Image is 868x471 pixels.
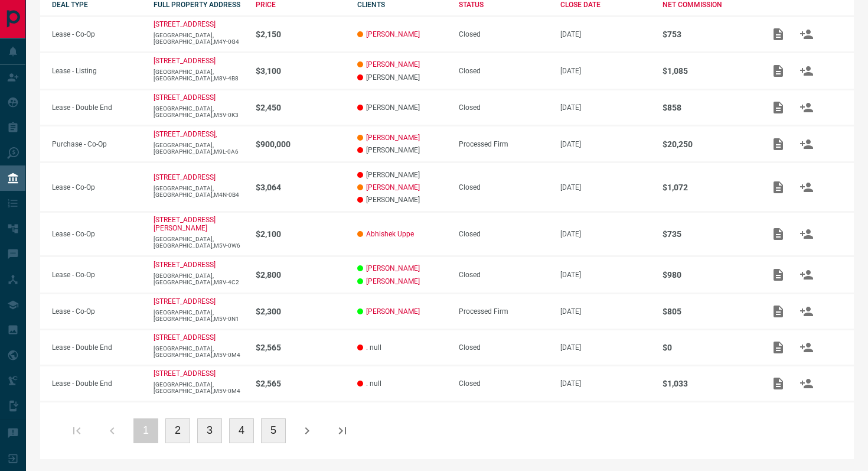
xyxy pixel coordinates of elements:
span: Match Clients [792,103,821,111]
p: $2,565 [256,343,345,352]
p: [DATE] [560,379,650,388]
p: $2,565 [256,379,345,388]
a: [PERSON_NAME] [366,307,420,316]
a: [PERSON_NAME] [366,264,420,272]
div: FULL PROPERTY ADDRESS [154,1,243,9]
p: Purchase - Co-Op [52,140,142,148]
a: [PERSON_NAME] [366,183,420,191]
div: PRICE [256,1,345,9]
p: $753 [663,30,752,39]
p: $3,100 [256,66,345,76]
p: [GEOGRAPHIC_DATA],[GEOGRAPHIC_DATA],M5V-0N1 [154,309,243,322]
button: 3 [197,418,222,443]
p: Lease - Co-Op [52,271,142,279]
p: . null [357,379,447,388]
p: Lease - Double End [52,103,142,112]
span: Add / View Documents [764,270,792,278]
div: Closed [459,183,549,191]
p: [STREET_ADDRESS] [154,93,216,102]
div: NET COMMISSION [663,1,752,9]
div: Closed [459,271,549,279]
a: [STREET_ADDRESS] [154,20,216,28]
p: $735 [663,229,752,239]
p: Lease - Co-Op [52,183,142,191]
p: $1,033 [663,379,752,388]
span: Match Clients [792,30,821,38]
p: Lease - Double End [52,343,142,352]
a: [STREET_ADDRESS][PERSON_NAME] [154,216,216,232]
span: Add / View Documents [764,307,792,315]
div: Closed [459,67,549,75]
p: [DATE] [560,183,650,191]
p: [DATE] [560,271,650,279]
div: Closed [459,379,549,388]
div: DEAL TYPE [52,1,142,9]
div: CLOSE DATE [560,1,650,9]
p: [PERSON_NAME] [357,103,447,112]
p: $2,100 [256,229,345,239]
p: [DATE] [560,140,650,148]
p: Lease - Double End [52,379,142,388]
span: Match Clients [792,183,821,191]
p: $1,072 [663,183,752,192]
div: Closed [459,103,549,112]
p: [PERSON_NAME] [357,171,447,179]
p: $805 [663,307,752,316]
div: Processed Firm [459,140,549,148]
p: [GEOGRAPHIC_DATA],[GEOGRAPHIC_DATA],M9L-0A6 [154,142,243,155]
p: $900,000 [256,139,345,149]
a: [STREET_ADDRESS], [154,130,217,138]
span: Match Clients [792,229,821,238]
span: Add / View Documents [764,139,792,148]
span: Add / View Documents [764,103,792,111]
button: 5 [261,418,286,443]
span: Add / View Documents [764,379,792,387]
p: $2,800 [256,270,345,280]
a: [PERSON_NAME] [366,277,420,285]
p: . null [357,343,447,352]
p: [DATE] [560,67,650,75]
p: $20,250 [663,139,752,149]
a: [STREET_ADDRESS] [154,173,216,181]
p: $3,064 [256,183,345,192]
a: [PERSON_NAME] [366,30,420,38]
button: 4 [229,418,254,443]
p: [DATE] [560,343,650,352]
div: STATUS [459,1,549,9]
span: Match Clients [792,307,821,315]
span: Add / View Documents [764,183,792,191]
a: [STREET_ADDRESS] [154,369,216,378]
p: [DATE] [560,30,650,38]
span: Add / View Documents [764,30,792,38]
a: [STREET_ADDRESS] [154,333,216,342]
p: $2,150 [256,30,345,39]
span: Match Clients [792,139,821,148]
span: Add / View Documents [764,343,792,351]
a: [STREET_ADDRESS] [154,297,216,306]
span: Add / View Documents [764,229,792,238]
p: $2,300 [256,307,345,316]
p: $980 [663,270,752,280]
div: Closed [459,30,549,38]
span: Match Clients [792,270,821,278]
p: [GEOGRAPHIC_DATA],[GEOGRAPHIC_DATA],M5V-0K3 [154,105,243,118]
p: [PERSON_NAME] [357,196,447,204]
div: Processed Firm [459,307,549,316]
a: [PERSON_NAME] [366,60,420,69]
a: [PERSON_NAME] [366,134,420,142]
button: 1 [133,418,158,443]
div: Closed [459,230,549,238]
a: [STREET_ADDRESS] [154,57,216,65]
p: [GEOGRAPHIC_DATA],[GEOGRAPHIC_DATA],M5V-0M4 [154,345,243,358]
a: Abhishek Uppe [366,230,414,238]
a: [STREET_ADDRESS] [154,261,216,269]
p: [GEOGRAPHIC_DATA],[GEOGRAPHIC_DATA],M5V-0W6 [154,236,243,249]
p: [GEOGRAPHIC_DATA],[GEOGRAPHIC_DATA],M8V-4C2 [154,272,243,285]
p: $858 [663,103,752,112]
